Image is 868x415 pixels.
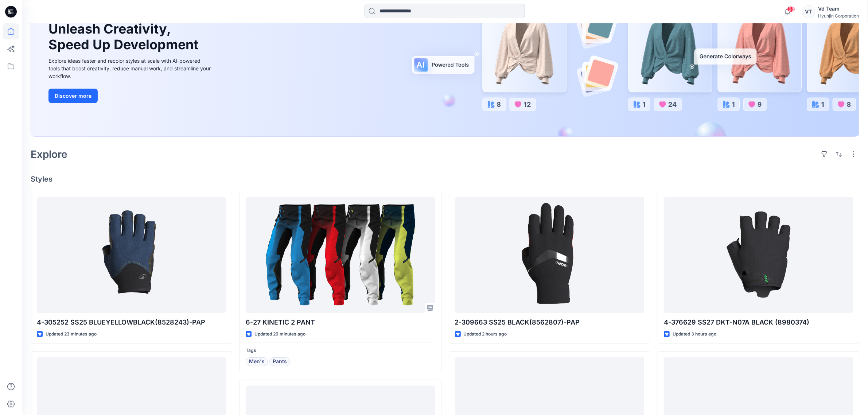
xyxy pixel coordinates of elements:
p: Updated 23 minutes ago [46,330,97,338]
p: Updated 3 hours ago [673,330,716,338]
a: 4-376629 SS27 DKT-N07A BLACK (8980374) [664,197,853,313]
p: 4-305252 SS25 BLUEYELLOWBLACK(8528243)-PAP [37,317,226,327]
a: 2-309663 SS25 BLACK(8562807)-PAP [455,197,644,313]
span: Men's [249,357,265,366]
div: Vd Team [818,4,859,13]
p: Updated 2 hours ago [464,330,507,338]
div: Hyunjin Corporation [818,13,859,19]
button: Discover more [48,89,98,103]
span: Pants [273,357,287,366]
p: 6-27 KINETIC 2 PANT [246,317,435,327]
h2: Explore [31,148,67,160]
a: Discover more [48,89,213,103]
div: Explore ideas faster and recolor styles at scale with AI-powered tools that boost creativity, red... [48,57,213,80]
p: Tags [246,347,435,354]
div: VT [802,5,815,18]
h1: Unleash Creativity, Speed Up Development [48,21,202,53]
a: 6-27 KINETIC 2 PANT [246,197,435,313]
p: 4-376629 SS27 DKT-N07A BLACK (8980374) [664,317,853,327]
h4: Styles [31,175,859,183]
a: 4-305252 SS25 BLUEYELLOWBLACK(8528243)-PAP [37,197,226,313]
span: 68 [787,6,795,12]
p: Updated 29 minutes ago [254,330,305,338]
p: 2-309663 SS25 BLACK(8562807)-PAP [455,317,644,327]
